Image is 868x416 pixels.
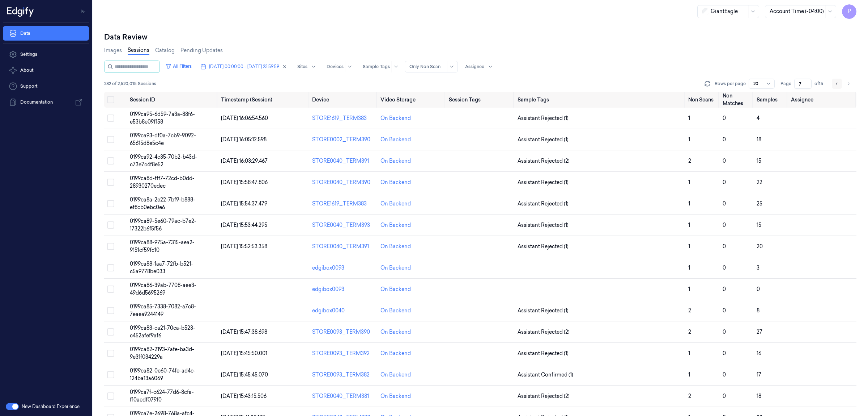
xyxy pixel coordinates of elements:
[309,92,378,108] th: Device
[218,92,309,108] th: Timestamp (Session)
[723,222,726,228] span: 0
[378,92,446,108] th: Video Storage
[757,329,762,335] span: 27
[757,350,761,357] span: 16
[197,61,290,72] button: [DATE] 00:00:00 - [DATE] 23:59:59
[688,136,690,143] span: 1
[130,325,195,339] span: 0199ca83-ca21-70ca-b523-c452afef9af6
[312,157,375,165] div: STORE0040_TERM391
[757,307,759,314] span: 8
[757,115,759,121] span: 4
[3,26,89,41] a: Data
[107,200,114,207] button: Select row
[757,179,762,186] span: 22
[221,200,267,207] span: [DATE] 15:54:37.479
[180,47,223,54] a: Pending Updates
[723,158,726,164] span: 0
[107,371,114,378] button: Select row
[723,200,726,207] span: 0
[723,179,726,186] span: 0
[380,157,411,165] div: On Backend
[446,92,514,108] th: Session Tags
[155,47,175,54] a: Catalog
[380,179,411,186] div: On Backend
[688,329,691,335] span: 2
[221,158,268,164] span: [DATE] 16:03:29.467
[380,371,411,379] div: On Backend
[312,350,375,357] div: STORE0093_TERM392
[685,92,720,108] th: Non Scans
[757,243,763,250] span: 20
[107,264,114,271] button: Select row
[221,222,267,228] span: [DATE] 15:53:44.295
[518,115,569,122] span: Assistant Rejected (1)
[104,80,156,87] span: 282 of 2,520,015 Sessions
[3,95,89,109] a: Documentation
[312,115,375,122] div: STORE1619_TERM383
[221,393,267,399] span: [DATE] 15:43:15.506
[312,392,375,400] div: STORE0040_TERM381
[688,179,690,186] span: 1
[312,286,375,293] div: edgibox0093
[209,63,279,70] span: [DATE] 00:00:00 - [DATE] 23:59:59
[757,286,760,292] span: 0
[107,350,114,357] button: Select row
[518,221,569,229] span: Assistant Rejected (1)
[380,243,411,250] div: On Backend
[723,243,726,250] span: 0
[688,265,690,271] span: 1
[757,200,762,207] span: 25
[518,179,569,186] span: Assistant Rejected (1)
[130,389,194,403] span: 0199ca7f-c624-77d6-8cfa-f10aedf079f0
[380,221,411,229] div: On Backend
[832,79,854,89] nav: pagination
[723,393,726,399] span: 0
[688,350,690,357] span: 1
[518,392,570,400] span: Assistant Rejected (2)
[130,303,196,317] span: 0199ca85-7338-7082-a7c8-7eaea9244149
[518,307,569,315] span: Assistant Rejected (1)
[130,132,196,146] span: 0199ca93-df0a-7cb9-9092-65615d8e5c4e
[757,393,761,399] span: 18
[221,243,267,250] span: [DATE] 15:52:53.358
[130,154,197,168] span: 0199ca92-4c35-70b2-b43d-c73e7c4f8e52
[107,136,114,143] button: Select row
[312,328,375,336] div: STORE0093_TERM390
[518,243,569,250] span: Assistant Rejected (1)
[130,239,195,253] span: 0199ca88-975a-7315-aea2-9151cf59fc10
[312,136,375,143] div: STORE0002_TERM390
[380,264,411,272] div: On Backend
[130,111,195,125] span: 0199ca95-6d59-7a3a-88f6-e53b8e09f158
[720,92,754,108] th: Non Matches
[723,265,726,271] span: 0
[518,200,569,208] span: Assistant Rejected (1)
[832,79,842,89] button: Go to previous page
[107,243,114,250] button: Select row
[107,221,114,229] button: Select row
[757,371,761,378] span: 17
[757,158,761,164] span: 15
[221,371,268,378] span: [DATE] 15:45:45.070
[312,307,375,315] div: edgibox0040
[723,286,726,292] span: 0
[688,307,691,314] span: 2
[312,221,375,229] div: STORE0040_TERM393
[788,92,856,108] th: Assignee
[130,282,196,296] span: 0199ca86-39ab-7708-aee3-49d6d5695269
[107,307,114,314] button: Select row
[814,80,826,87] span: of 15
[688,158,691,164] span: 2
[723,329,726,335] span: 0
[842,4,856,19] span: P
[107,392,114,400] button: Select row
[221,115,268,121] span: [DATE] 16:06:54.560
[723,307,726,314] span: 0
[130,346,194,360] span: 0199ca82-2193-7afe-ba3d-9e31f034229a
[518,328,570,336] span: Assistant Rejected (2)
[723,350,726,357] span: 0
[312,264,375,272] div: edgibox0093
[312,179,375,186] div: STORE0040_TERM390
[757,265,759,271] span: 3
[380,136,411,143] div: On Backend
[688,393,691,399] span: 2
